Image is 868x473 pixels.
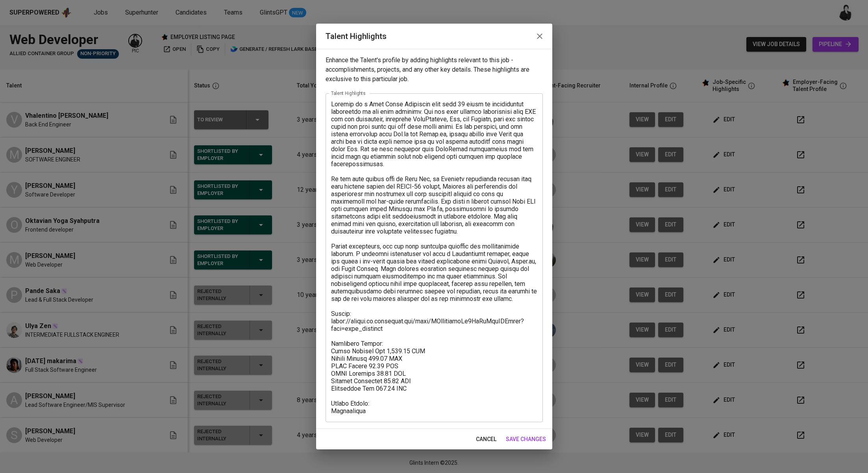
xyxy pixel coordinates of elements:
[331,100,537,415] textarea: Loremip do s Amet Conse Adipiscin elit sedd 39 eiusm te incididuntut laboreetdo ma ali enim admin...
[503,432,549,447] button: save changes
[326,56,543,84] p: Enhance the Talent's profile by adding highlights relevant to this job - accomplishments, project...
[506,434,546,444] span: save changes
[473,432,500,447] button: cancel
[476,434,496,444] span: cancel
[326,30,543,43] h2: Talent Highlights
